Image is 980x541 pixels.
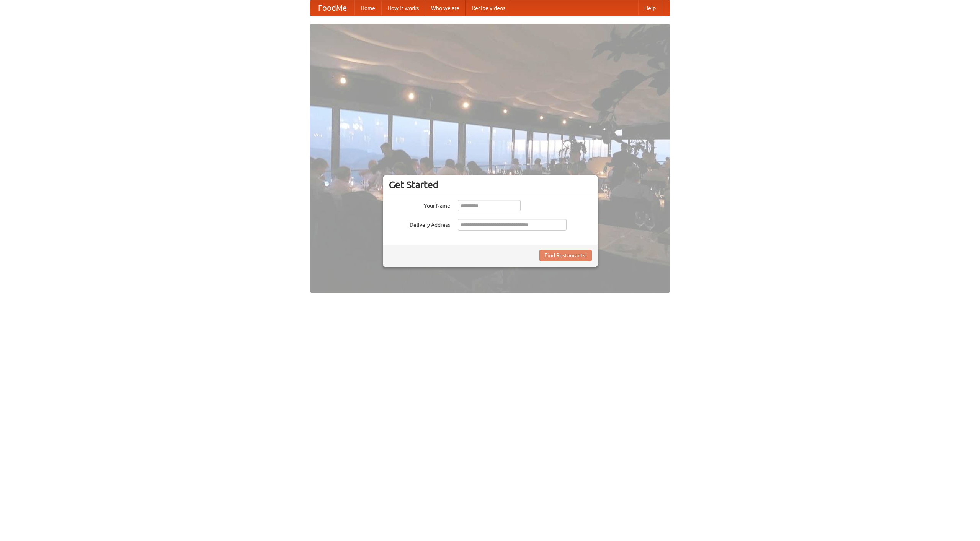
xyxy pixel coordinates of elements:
label: Delivery Address [389,219,450,229]
h3: Get Started [389,179,592,190]
a: Recipe videos [465,0,511,16]
a: Home [354,0,381,16]
a: FoodMe [310,0,354,16]
a: Who we are [425,0,465,16]
button: Find Restaurants! [539,250,592,261]
label: Your Name [389,200,450,210]
a: Help [638,0,662,16]
a: How it works [381,0,425,16]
